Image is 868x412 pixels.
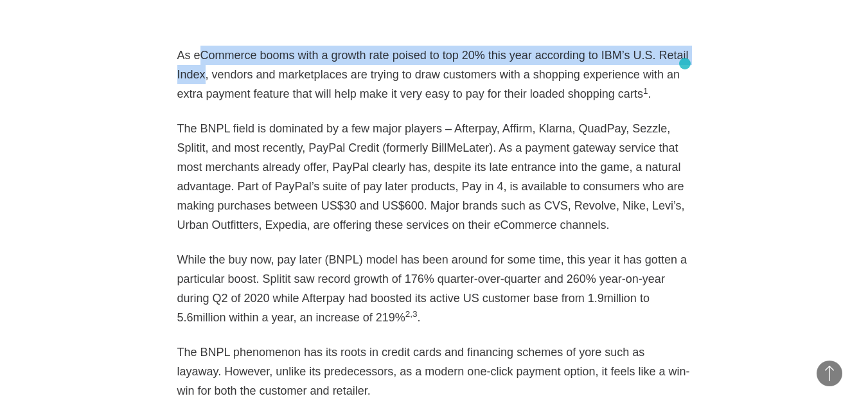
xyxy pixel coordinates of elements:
[817,361,842,386] button: Back to Top
[643,86,648,96] sup: 1
[177,119,691,235] p: The BNPL field is dominated by a few major players – Afterpay, Affirm, Klarna, QuadPay, Sezzle, S...
[177,46,691,103] p: As eCommerce booms with a growth rate poised to top 20% this year according to IBM’s U.S. Retail ...
[177,250,691,327] p: While the buy now, pay later (BNPL) model has been around for some time, this year it has gotten ...
[405,309,418,319] sup: 2,3
[177,343,691,400] p: The BNPL phenomenon has its roots in credit cards and financing schemes of yore such as layaway. ...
